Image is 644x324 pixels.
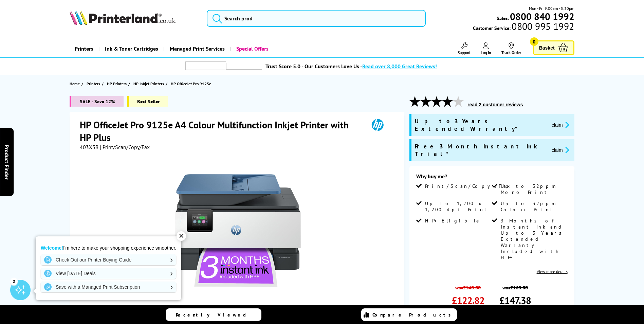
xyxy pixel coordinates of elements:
[107,80,127,87] span: HP Printers
[452,281,484,291] span: was
[177,231,186,241] div: ✕
[100,144,150,150] span: | Print/Scan/Copy/Fax
[41,254,176,265] a: Check Out our Printer Buying Guide
[539,43,555,52] span: Basket
[501,218,566,260] span: 3 Months of Instant Ink and Up to 3 Years Extended Warranty Included with HP+
[107,80,128,87] a: HP Printers
[98,40,163,57] a: Ink & Toner Cartridges
[463,284,481,291] strike: £140.00
[415,118,546,132] span: Up to 3 Years Extended Warranty*
[416,173,568,183] div: Why buy me?
[362,119,393,131] img: HP
[87,80,102,87] a: Printers
[166,308,261,321] a: Recently Viewed
[362,63,437,70] span: Read over 8,000 Great Reviews!
[458,50,471,55] span: Support
[105,40,158,57] span: Ink & Toner Cartridges
[550,146,571,154] button: promo-description
[171,80,211,87] span: HP OfficeJet Pro 9125e
[41,245,63,251] strong: Welcome!
[510,284,528,291] strike: £168.00
[425,200,490,213] span: Up to 1,200 x 1,200 dpi Print
[127,96,168,107] span: Best Seller
[425,218,481,224] span: HP+ Eligible
[70,80,80,87] span: Home
[41,282,176,292] a: Save with a Managed Print Subscription
[163,40,230,57] a: Managed Print Services
[185,61,226,70] img: trustpilot rating
[41,268,176,279] a: View [DATE] Deals
[70,10,198,26] a: Printerland Logo
[70,80,81,87] a: Home
[499,294,531,307] span: £147.38
[171,164,305,297] img: HP OfficeJet Pro 9125e
[550,121,571,129] button: promo-description
[3,145,10,180] span: Product Finder
[70,96,124,107] span: SALE - Save 12%
[133,80,166,87] a: HP Inkjet Printers
[509,13,574,20] a: 0800 840 1992
[425,183,512,189] span: Print/Scan/Copy/Fax
[80,119,362,144] h1: HP OfficeJet Pro 9125e A4 Colour Multifunction Inkjet Printer with HP Plus
[176,312,253,318] span: Recently Viewed
[80,144,98,150] span: 403X5B
[537,269,568,274] a: View more details
[499,281,531,291] span: was
[510,10,574,23] b: 0800 840 1992
[415,143,546,158] span: Free 3 Month Instant Ink Trial*
[481,42,491,55] a: Log In
[481,50,491,55] span: Log In
[230,40,274,57] a: Special Offers
[361,308,457,321] a: Compare Products
[458,42,471,55] a: Support
[529,5,574,12] span: Mon - Fri 9:00am - 5:30pm
[70,10,176,25] img: Printerland Logo
[501,183,566,195] span: Up to 32ppm Mono Print
[41,245,176,251] p: I'm here to make your shopping experience smoother.
[133,80,164,87] span: HP Inkjet Printers
[207,10,426,27] input: Search prod
[501,42,521,55] a: Track Order
[171,80,213,87] a: HP OfficeJet Pro 9125e
[87,80,100,87] span: Printers
[10,277,18,285] div: 2
[533,40,574,55] a: Basket 0
[226,63,262,70] img: trustpilot rating
[501,200,566,213] span: Up to 32ppm Colour Print
[265,63,437,70] a: Trust Score 5.0 - Our Customers Love Us -Read over 8,000 Great Reviews!
[70,40,98,57] a: Printers
[497,15,509,21] span: Sales:
[530,37,538,46] span: 0
[511,23,574,30] span: 0800 995 1992
[473,23,574,31] span: Customer Service:
[372,312,455,318] span: Compare Products
[465,102,525,108] button: read 2 customer reviews
[452,294,484,307] span: £122.82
